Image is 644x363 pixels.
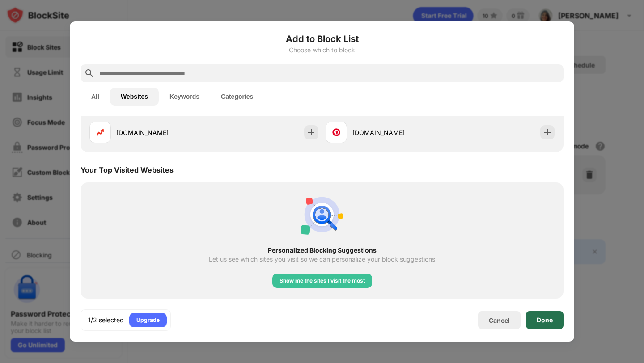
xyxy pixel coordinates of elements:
[116,128,204,137] div: [DOMAIN_NAME]
[80,88,110,106] button: All
[80,32,563,46] h6: Add to Block List
[80,46,563,54] div: Choose which to block
[136,316,160,325] div: Upgrade
[97,247,547,254] div: Personalized Blocking Suggestions
[210,88,264,106] button: Categories
[84,68,95,79] img: search.svg
[280,276,365,285] div: Show me the sites I visit the most
[209,256,435,263] div: Let us see which sites you visit so we can personalize your block suggestions
[80,165,174,174] div: Your Top Visited Websites
[88,316,124,325] div: 1/2 selected
[489,317,510,324] div: Cancel
[95,127,106,138] img: favicons
[159,88,210,106] button: Keywords
[110,88,159,106] button: Websites
[301,193,343,236] img: personal-suggestions.svg
[537,317,553,324] div: Done
[331,127,342,138] img: favicons
[352,128,440,137] div: [DOMAIN_NAME]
